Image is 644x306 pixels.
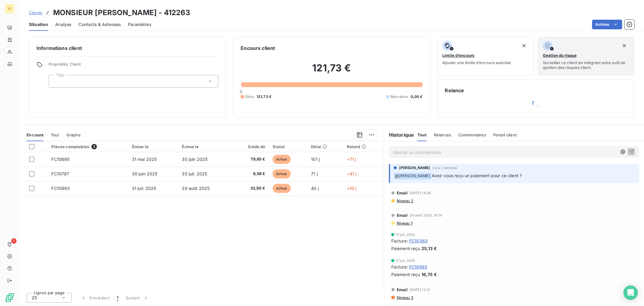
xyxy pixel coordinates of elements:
span: Non-échu [391,94,408,99]
span: 30 août 2025 [182,186,210,191]
span: Surveiller ce client en intégrant votre outil de gestion des risques client. [543,60,629,70]
div: Échue le [182,144,228,149]
span: Limite d’encours [443,53,475,58]
span: Situation [29,21,48,28]
button: Actions [592,20,622,29]
button: 1 [113,291,122,304]
span: 71 j [311,171,318,176]
div: Open Intercom Messenger [623,285,638,300]
span: 17 juil. 2025 [396,233,415,236]
span: 101 j [311,157,320,162]
span: Niveau 1 [396,221,412,226]
span: Clients [29,10,42,15]
span: 1 [117,295,118,301]
span: échue [273,169,291,178]
span: Niveau 3 [396,295,413,300]
span: +10 j [347,186,357,191]
div: LI [5,4,14,13]
h6: Encours client [241,44,275,52]
span: il y a 7 minutes [433,166,457,170]
span: 1 [11,238,17,244]
h6: Relance [445,87,627,94]
span: 25 [32,295,37,301]
button: Gestion du risqueSurveiller ce client en intégrant votre outil de gestion des risques client. [538,37,634,76]
span: 17 juil. 2025 [396,259,415,262]
span: Graphe [66,132,81,137]
span: échue [273,184,291,193]
h2: 121,73 € [241,62,422,80]
span: échue [273,155,291,164]
div: Pièces comptables [51,144,124,149]
span: Tout [51,132,59,137]
div: Délai [311,144,339,149]
span: [DATE] 14:26 [410,191,431,195]
span: Email [397,287,408,292]
span: Ajouter une limite d’encours autorisé [443,60,511,65]
span: 0,00 € [411,94,423,99]
div: Retard [347,144,380,149]
span: 0 [240,89,242,94]
span: 8,38 € [235,171,265,177]
span: 3 [91,144,97,149]
span: FC10363 [409,238,428,244]
span: Gestion du risque [543,53,577,58]
span: 31 juil. 2025 [132,186,156,191]
span: Contacts & Adresses [78,21,121,28]
div: Solde dû [235,144,265,149]
span: Niveau 2 [396,198,413,203]
button: Limite d’encoursAjouter une limite d’encours autorisé [437,37,534,76]
input: Ajouter une valeur [54,79,59,84]
span: [DATE] 12:31 [410,288,431,291]
span: 16,75 € [421,271,437,278]
button: Suivant [122,291,152,304]
img: Logo LeanPay [5,293,14,302]
span: 30 juin 2025 [182,157,208,162]
span: FC10893 [51,186,70,191]
div: Émise le [132,144,175,149]
span: Facture : [391,238,408,244]
span: 30 juil. 2025 [182,171,207,176]
span: +41 j [347,171,357,176]
span: Tout [418,132,427,137]
span: En cours [27,132,43,137]
span: 25,13 € [421,245,437,252]
span: FC10592 [409,264,427,270]
span: Avez-vous reçu un paiement pour ce client ? [432,173,522,178]
span: Commentaires [458,132,486,137]
span: FC10695 [51,157,69,162]
h6: Informations client [37,44,218,52]
span: 40 j [311,186,319,191]
span: +71 j [347,157,356,162]
span: Échu [245,94,254,99]
button: Précédent [77,291,113,304]
span: Paramètres [128,21,151,28]
span: 30 juin 2025 [132,171,158,176]
span: Portail client [493,132,517,137]
span: Email [397,190,408,195]
span: FC10787 [51,171,69,176]
h3: MONSIEUR [PERSON_NAME] - 412263 [53,7,191,18]
h6: Historique [384,131,414,138]
span: 121,73 € [257,94,271,99]
span: 31 mai 2025 [132,157,157,162]
span: 79,85 € [235,156,265,162]
a: Clients [29,10,42,16]
span: [PERSON_NAME] [399,165,430,171]
span: Facture : [391,264,408,270]
span: Paiement reçu [391,245,420,252]
span: Propriétés Client [49,62,218,70]
span: 26 août 2025, 16:14 [410,213,442,217]
span: 33,50 € [235,185,265,191]
span: @ [PERSON_NAME] [394,173,431,180]
span: Analyse [55,21,71,28]
div: Statut [273,144,304,149]
span: Email [397,213,408,218]
span: Paiement reçu [391,271,420,278]
span: Relances [434,132,451,137]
